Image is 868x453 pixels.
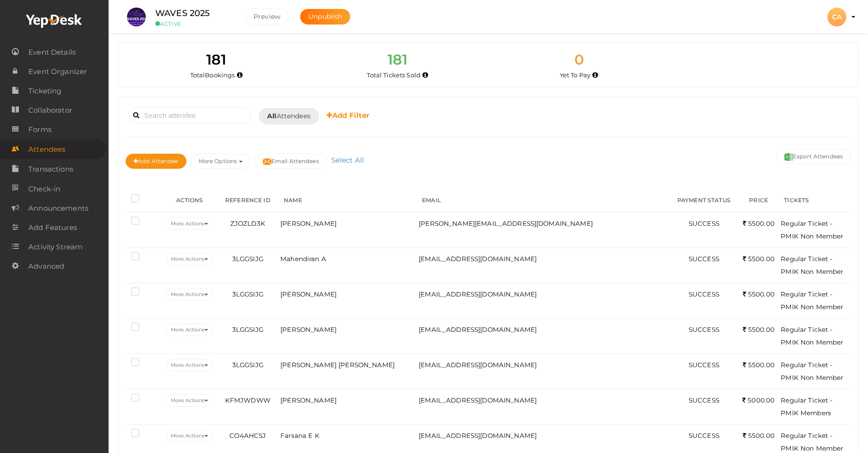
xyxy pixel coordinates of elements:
[28,160,73,179] span: Transactions
[689,326,719,333] span: SUCCESS
[206,51,226,68] span: 181
[190,71,235,79] span: Total
[162,189,218,213] th: ACTIONS
[280,432,320,439] span: Farsana E K
[205,71,235,79] span: Bookings
[166,288,213,301] button: More Actions
[237,73,243,78] i: Total number of bookings
[230,220,265,227] span: ZJOZLD3K
[781,220,843,240] span: Regular Ticket - PMIK Non Member
[166,323,213,336] button: More Actions
[739,189,778,213] th: PRICE
[689,432,719,439] span: SUCCESS
[166,253,213,265] button: More Actions
[166,429,213,442] button: More Actions
[155,7,210,20] label: WAVES 2025
[300,9,350,25] button: Unpublish
[419,290,537,298] span: [EMAIL_ADDRESS][DOMAIN_NAME]
[28,43,76,62] span: Event Details
[422,73,428,78] i: Total number of tickets sold
[28,199,88,218] span: Announcements
[232,326,263,333] span: 3LGGSIJG
[419,255,537,263] span: [EMAIL_ADDRESS][DOMAIN_NAME]
[388,51,407,68] span: 181
[267,112,276,120] b: All
[166,359,213,371] button: More Actions
[28,257,64,276] span: Advanced
[28,180,60,198] span: Check-in
[781,361,843,381] span: Regular Ticket - PMIK Non Member
[28,101,72,120] span: Collaborator
[28,140,65,159] span: Attendees
[743,326,775,333] span: 5500.00
[280,290,337,298] span: [PERSON_NAME]
[689,290,719,298] span: SUCCESS
[367,71,421,79] span: Total Tickets Sold
[825,7,849,27] button: CA
[743,432,775,439] span: 5500.00
[784,153,793,161] img: excel.svg
[416,189,669,213] th: EMAIL
[191,154,251,169] button: More Options
[232,361,263,369] span: 3LGGSIJG
[28,62,87,81] span: Event Organizer
[278,189,416,213] th: NAME
[166,217,213,230] button: More Actions
[689,255,719,263] span: SUCCESS
[280,255,326,263] span: Mahendiran A
[327,111,370,120] b: Add Filter
[743,220,775,227] span: 5500.00
[743,290,775,298] span: 5500.00
[280,220,337,227] span: [PERSON_NAME]
[689,361,719,369] span: SUCCESS
[280,396,337,404] span: [PERSON_NAME]
[28,218,77,237] span: Add Features
[127,8,146,26] img: S4WQAGVX_small.jpeg
[126,154,186,169] button: Add Attendee
[669,189,739,213] th: PAYMENT STATUS
[263,157,271,166] img: mail-filled.svg
[155,20,231,27] small: ACTIVE
[592,73,598,78] i: Accepted and yet to make payment
[308,12,342,21] span: Unpublish
[419,326,537,333] span: [EMAIL_ADDRESS][DOMAIN_NAME]
[778,189,851,213] th: TICKETS
[267,111,311,121] span: Attendees
[329,156,366,165] a: Select All
[781,396,832,417] span: Regular Ticket - PMIK Members
[781,290,843,311] span: Regular Ticket - PMIK Non Member
[776,149,851,164] button: Export Attendees
[743,255,775,263] span: 5500.00
[781,255,843,275] span: Regular Ticket - PMIK Non Member
[28,238,83,256] span: Activity Stream
[743,361,775,369] span: 5500.00
[560,71,590,79] span: Yet To Pay
[28,82,61,100] span: Ticketing
[419,361,537,369] span: [EMAIL_ADDRESS][DOMAIN_NAME]
[255,154,327,169] button: Email Attendees
[280,361,395,369] span: [PERSON_NAME] [PERSON_NAME]
[742,396,775,404] span: 5000.00
[225,396,270,404] span: KFMJWDWW
[419,220,593,227] span: [PERSON_NAME][EMAIL_ADDRESS][DOMAIN_NAME]
[166,394,213,407] button: More Actions
[280,326,337,333] span: [PERSON_NAME]
[232,255,263,263] span: 3LGGSIJG
[827,8,846,26] div: CA
[232,290,263,298] span: 3LGGSIJG
[419,432,537,439] span: [EMAIL_ADDRESS][DOMAIN_NAME]
[689,220,719,227] span: SUCCESS
[827,13,846,21] profile-pic: CA
[781,326,843,346] span: Regular Ticket - PMIK Non Member
[225,197,270,204] span: REFERENCE ID
[128,107,251,124] input: Search attendee
[229,432,266,439] span: CO4AHCSJ
[574,51,584,68] span: 0
[781,432,843,452] span: Regular Ticket - PMIK Non Member
[28,120,51,139] span: Forms
[245,8,289,25] button: Preview
[689,396,719,404] span: SUCCESS
[419,396,537,404] span: [EMAIL_ADDRESS][DOMAIN_NAME]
